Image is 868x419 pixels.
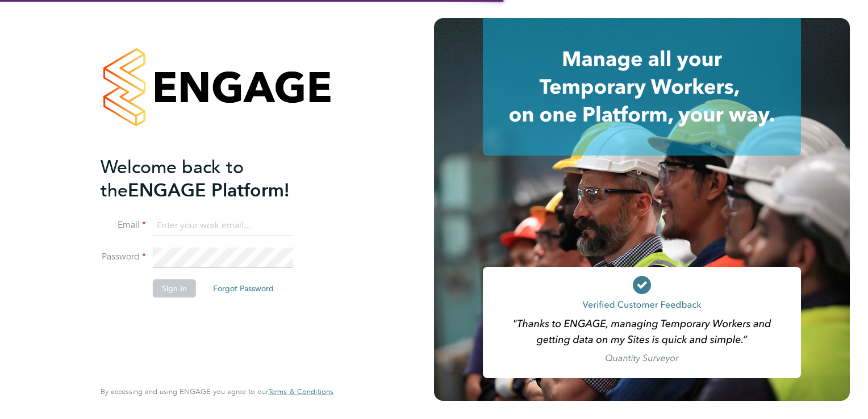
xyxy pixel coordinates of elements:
[101,156,244,202] span: Welcome back to the
[101,251,146,263] label: Password
[153,216,293,236] input: Enter your work email...
[101,156,322,202] h2: ENGAGE Platform!
[268,387,333,396] a: Terms & Conditions
[268,387,333,396] span: Terms & Conditions
[153,279,196,298] button: Sign In
[204,279,283,298] button: Forgot Password
[101,219,146,231] label: Email
[101,387,333,396] span: By accessing and using ENGAGE you agree to our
